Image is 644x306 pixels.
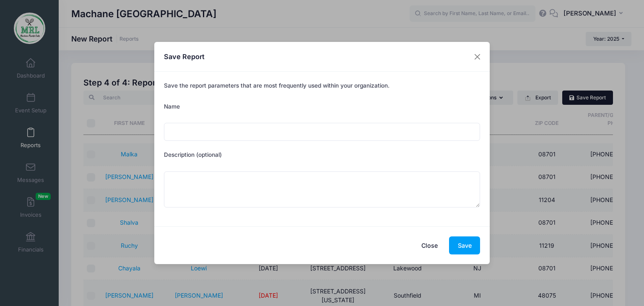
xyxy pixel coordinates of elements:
[164,52,205,62] h4: Save Report
[470,49,485,64] button: Close
[164,150,222,159] label: Description (optional)
[164,102,180,111] label: Name
[413,236,447,254] button: Close
[164,81,390,90] label: Save the report parameters that are most frequently used within your organization.
[449,236,480,254] button: Save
